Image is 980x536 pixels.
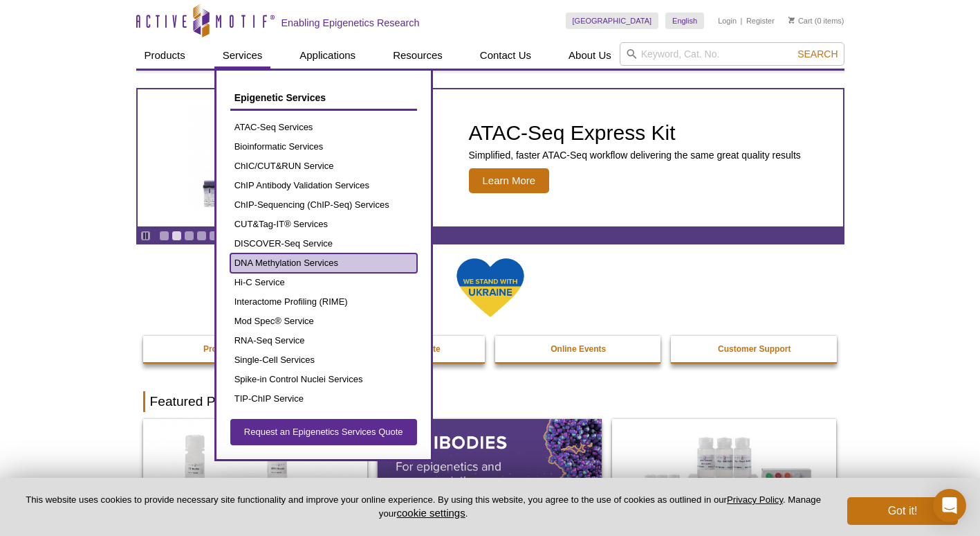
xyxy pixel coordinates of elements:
a: Interactome Profiling (RIME) [230,292,417,312]
a: Request an Epigenetics Services Quote [230,419,417,445]
strong: Customer Support [718,344,791,354]
div: Open Intercom Messenger [933,489,966,522]
a: Products [136,42,194,69]
a: Cart [788,16,813,26]
input: Keyword, Cat. No. [620,42,844,66]
span: Learn More [469,168,550,193]
span: Epigenetic Services [234,92,326,103]
strong: Promotions [203,344,250,354]
a: Services [214,42,271,69]
h2: Enabling Epigenetics Research [281,17,420,29]
strong: Epi-Services Quote [364,344,441,354]
img: We Stand With Ukraine [456,257,525,319]
li: (0 items) [788,12,844,29]
span: Search [797,48,838,60]
a: ChIC/CUT&RUN Service [230,157,417,176]
a: [GEOGRAPHIC_DATA] [566,12,659,29]
a: Applications [291,42,364,69]
a: Customer Support [671,336,838,362]
a: Register [746,16,775,26]
a: DNA Methylation Services [230,253,417,273]
a: Toggle autoplay [140,231,151,241]
a: DISCOVER-Seq Service [230,234,417,253]
a: CUT&Tag-IT® Services [230,215,417,234]
a: ATAC-Seq Express Kit ATAC-Seq Express Kit Simplified, faster ATAC-Seq workflow delivering the sam... [138,89,843,226]
a: RNA-Seq Service [230,331,417,350]
a: Privacy Policy [727,494,783,505]
a: Promotions [143,336,311,362]
article: ATAC-Seq Express Kit [138,89,843,226]
strong: Online Events [551,344,606,354]
a: Epigenetic Services [230,84,417,111]
a: Single-Cell Services [230,350,417,370]
a: Mod Spec® Service [230,312,417,331]
img: ATAC-Seq Express Kit [182,105,410,211]
a: ChIP Antibody Validation Services [230,176,417,195]
h2: Featured Products [143,391,838,412]
a: Go to slide 3 [184,231,194,241]
a: Spike-in Control Nuclei Services [230,370,417,389]
a: Hi-C Service [230,273,417,292]
a: Login [718,16,737,26]
a: Go to slide 1 [159,231,169,241]
p: This website uses cookies to provide necessary site functionality and improve your online experie... [22,494,824,520]
button: Search [793,48,842,60]
a: TIP-ChIP Service [230,389,417,409]
a: English [665,12,704,29]
img: Your Cart [788,17,795,24]
h2: ATAC-Seq Express Kit [469,123,801,143]
li: | [741,12,743,29]
a: Resources [385,42,451,69]
a: Go to slide 2 [172,231,182,241]
a: Bioinformatic Services [230,137,417,157]
a: Online Events [495,336,663,362]
a: Go to slide 5 [209,231,219,241]
a: ChIP-Sequencing (ChIP-Seq) Services [230,195,417,215]
a: Go to slide 4 [196,231,207,241]
a: Contact Us [472,42,539,69]
p: Simplified, faster ATAC-Seq workflow delivering the same great quality results [469,149,801,161]
a: ATAC-Seq Services [230,118,417,137]
a: About Us [560,42,620,69]
button: Got it! [847,497,958,525]
button: cookie settings [396,507,465,519]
